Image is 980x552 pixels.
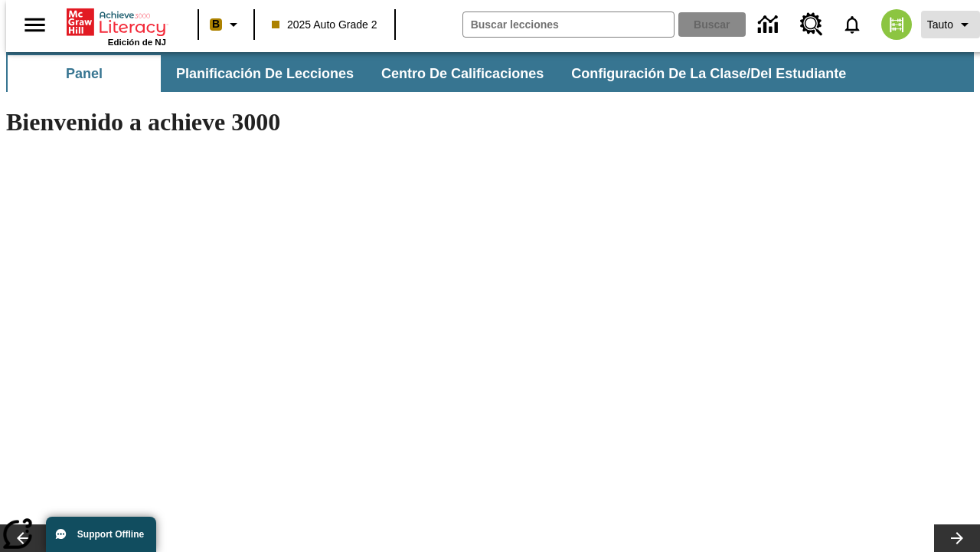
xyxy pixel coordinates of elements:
[872,5,921,44] button: Escoja un nuevo avatar
[881,9,912,40] img: avatar image
[212,15,220,34] span: B
[934,524,980,552] button: Carrusel de lecciones, seguir
[6,55,860,92] div: Subbarra de navegación
[176,65,354,83] span: Planificación de lecciones
[369,55,556,92] button: Centro de calificaciones
[6,108,668,136] h1: Bienvenido a achieve 3000
[927,17,953,33] span: Tauto
[272,17,377,33] span: 2025 Auto Grade 2
[791,4,832,45] a: Centro de recursos, Se abrirá en una pestaña nueva.
[8,55,161,92] button: Panel
[67,7,166,38] a: Portada
[571,65,846,83] span: Configuración de la clase/del estudiante
[77,529,144,540] span: Support Offline
[6,52,974,92] div: Subbarra de navegación
[67,5,166,47] div: Portada
[12,2,57,48] button: Abrir el menú lateral
[921,11,980,38] button: Perfil/Configuración
[164,55,366,92] button: Planificación de lecciones
[463,12,674,37] input: Buscar campo
[749,4,791,46] a: Centro de información
[46,517,156,552] button: Support Offline
[381,65,544,83] span: Centro de calificaciones
[559,55,858,92] button: Configuración de la clase/del estudiante
[66,65,103,83] span: Panel
[204,11,249,38] button: Boost El color de la clase es anaranjado claro. Cambiar el color de la clase.
[108,38,166,47] span: Edición de NJ
[832,5,872,44] a: Notificaciones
